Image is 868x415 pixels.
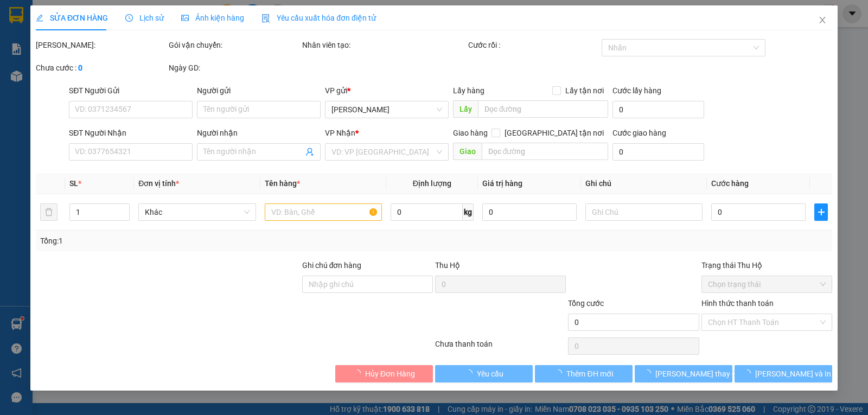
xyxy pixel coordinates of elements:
div: Người gửi [197,85,321,97]
label: Cước lấy hàng [612,86,661,95]
div: Cước rồi : [468,39,599,51]
div: SĐT Người Nhận [69,127,193,139]
span: Giao hàng [453,129,488,137]
label: Cước giao hàng [612,129,666,137]
span: Thêm ĐH mới [566,368,612,380]
button: plus [814,203,828,221]
span: [PERSON_NAME] và In [755,368,831,380]
button: [PERSON_NAME] thay đổi [635,365,732,382]
span: Tên hàng [265,179,300,188]
span: clock-circle [125,14,133,22]
span: Yêu cầu [477,368,503,380]
div: Người nhận [197,127,321,139]
div: Nhân viên tạo: [302,39,467,51]
span: loading [554,369,566,377]
input: Dọc đường [478,100,609,118]
div: SĐT Người Gửi [69,85,193,97]
div: Tổng: 1 [40,235,336,247]
input: Cước giao hàng [612,143,704,161]
span: Ảnh kiện hàng [181,14,244,22]
button: Hủy Đơn Hàng [335,365,433,382]
span: VP Nhận [325,129,355,137]
span: Lấy hàng [453,86,484,95]
th: Ghi chú [581,173,707,194]
button: delete [40,203,58,221]
span: Lịch sử [125,14,164,22]
span: [GEOGRAPHIC_DATA] tận nơi [500,127,608,139]
span: Giao [453,143,482,160]
input: Dọc đường [482,143,609,160]
label: Hình thức thanh toán [701,299,774,308]
span: kg [463,203,474,221]
span: Yêu cầu xuất hóa đơn điện tử [261,14,376,22]
button: Thêm ĐH mới [535,365,633,382]
b: 0 [78,63,82,72]
div: Chưa cước : [36,62,167,74]
span: edit [36,14,43,22]
span: plus [815,208,827,216]
span: loading [353,369,365,377]
span: Khác [145,204,249,220]
span: SL [69,179,78,188]
span: Hủy Đơn Hàng [365,368,415,380]
span: Giá trị hàng [482,179,522,188]
input: Ghi chú đơn hàng [302,276,433,293]
span: Thu Hộ [435,261,460,270]
div: Trạng thái Thu Hộ [701,259,832,271]
button: Close [807,5,838,36]
span: loading [465,369,477,377]
span: Phan Thiết [331,101,442,118]
span: Lấy [453,100,478,118]
span: loading [643,369,655,377]
span: Tổng cước [568,299,604,308]
input: VD: Bàn, Ghế [265,203,382,221]
span: [PERSON_NAME] thay đổi [655,368,742,380]
span: Cước hàng [711,179,749,188]
div: VP gửi [325,85,449,97]
span: close [818,16,827,24]
button: Yêu cầu [435,365,533,382]
div: Chưa thanh toán [434,338,567,357]
span: picture [181,14,189,22]
label: Ghi chú đơn hàng [302,261,362,270]
span: Đơn vị tính [138,179,179,188]
div: Gói vận chuyển: [169,39,299,51]
span: Định lượng [413,179,451,188]
button: [PERSON_NAME] và In [735,365,832,382]
span: loading [743,369,755,377]
span: user-add [305,148,314,156]
span: SỬA ĐƠN HÀNG [36,14,108,22]
input: Cước lấy hàng [612,101,704,118]
span: Lấy tận nơi [561,85,608,97]
span: Chọn trạng thái [708,276,826,292]
img: icon [261,14,270,23]
input: Ghi Chú [585,203,703,221]
div: [PERSON_NAME]: [36,39,167,51]
div: Ngày GD: [169,62,299,74]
